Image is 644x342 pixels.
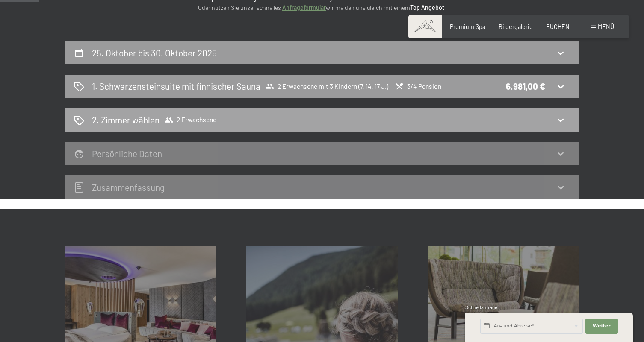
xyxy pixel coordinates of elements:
h2: 2. Zimmer wählen [92,114,160,126]
span: 2 Erwachsene mit 3 Kindern (7, 14, 17 J.) [266,82,388,91]
h2: Persönliche Daten [92,148,162,159]
span: 2 Erwachsene [165,116,216,124]
span: Menü [598,23,614,30]
h2: 25. Oktober bis 30. Oktober 2025 [92,47,217,58]
span: Schnellanfrage [465,304,497,310]
a: Bildergalerie [499,23,533,30]
h2: 1. Schwarzensteinsuite mit finnischer Sauna [92,80,260,92]
h2: Zusammen­fassung [92,182,165,193]
a: Anfrageformular [282,4,326,11]
a: BUCHEN [546,23,570,30]
span: Weiter [593,323,611,330]
div: 6.981,00 € [506,80,545,92]
a: Premium Spa [450,23,485,30]
button: Weiter [585,319,618,334]
span: 3/4 Pension [395,82,441,91]
strong: Top Angebot. [410,4,446,11]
